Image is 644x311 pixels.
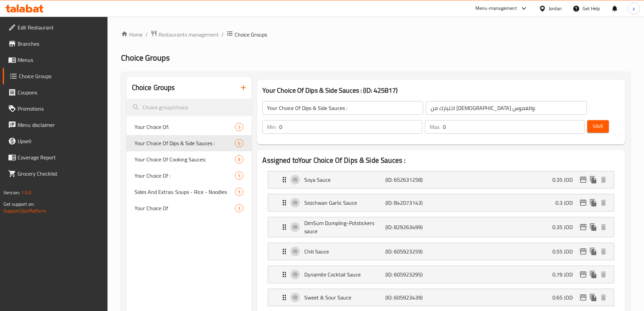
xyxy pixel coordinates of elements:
p: (ID: 605923295) [385,270,439,279]
li: / [221,30,224,39]
button: delete [598,269,609,280]
span: Your Choice Of Dips & Side Sauces : [135,139,235,147]
a: Restaurants management [150,30,219,39]
span: Save [593,122,603,131]
button: duplicate [588,292,598,303]
div: Expand [268,194,614,211]
div: Choices [235,172,243,180]
span: 8 [235,156,243,163]
p: 0.3 JOD [555,199,578,207]
p: Sweet & Sour Sauce [304,293,385,302]
h2: Assigned to Your Choice Of Dips & Side Sauces : [262,155,620,165]
span: Promotions [18,105,102,113]
div: Choices [235,188,243,196]
p: (ID: 829263499) [385,223,439,231]
div: Your Choice Of:3 [126,119,252,135]
h2: Choice Groups [132,83,175,93]
a: Edit Restaurant [3,19,108,36]
button: duplicate [588,198,598,208]
span: Upsell [18,137,102,145]
div: Jordan [549,5,562,12]
button: Save [587,120,609,133]
button: delete [598,198,609,208]
p: 0.65 JOD [552,293,578,302]
span: Branches [18,40,102,48]
span: Grocery Checklist [18,170,102,178]
button: delete [598,222,609,232]
div: Choices [235,155,243,163]
span: Coupons [18,88,102,96]
div: Expand [268,243,614,260]
p: 0.79 JOD [552,270,578,279]
button: duplicate [588,175,598,185]
span: Choice Groups [19,72,102,80]
p: DimSum Dumpling-Potstickers sauce [304,219,385,235]
a: Choice Groups [3,68,108,84]
span: Coverage Report [18,153,102,161]
li: Expand [262,240,620,263]
a: Home [121,30,143,39]
div: Expand [268,217,614,237]
li: Expand [262,191,620,214]
p: Sezchwan Garlic Sauce [304,199,385,207]
span: Choice Groups [121,50,170,65]
p: Max: [430,123,440,131]
span: Your Choice Of Cooking Sauces: [135,155,235,163]
p: Min: [267,123,277,131]
div: Your Choice Of :5 [126,168,252,184]
button: edit [578,246,588,257]
a: Menus [3,52,108,68]
span: Your Choice Of: [135,123,235,131]
div: Sides And Extras: Soups - Rice - Noodles9 [126,184,252,200]
li: Expand [262,286,620,309]
p: (ID: 842073143) [385,199,439,207]
button: duplicate [588,269,598,280]
button: edit [578,292,588,303]
span: Get support on: [3,200,34,208]
div: Your Choice Of3 [126,200,252,216]
span: 5 [235,173,243,179]
span: Version: [3,188,20,197]
button: delete [598,292,609,303]
li: / [145,30,148,39]
div: Choices [235,123,243,131]
a: Coverage Report [3,149,108,165]
button: edit [578,175,588,185]
p: 0.35 JOD [552,176,578,184]
span: 6 [235,140,243,147]
a: Menu disclaimer [3,117,108,133]
button: delete [598,175,609,185]
button: edit [578,198,588,208]
p: Soya Sauce [304,176,385,184]
span: 1.0.0 [21,188,31,197]
button: duplicate [588,246,598,257]
span: Your Choice Of [135,204,235,212]
p: (ID: 652631258) [385,176,439,184]
p: Dynamite Cocktail Sauce [304,270,385,279]
span: a [633,5,635,12]
button: duplicate [588,222,598,232]
span: Edit Restaurant [18,23,102,31]
div: Choices [235,139,243,147]
a: Grocery Checklist [3,165,108,182]
a: Support.OpsPlatform [3,206,46,215]
div: Expand [268,289,614,306]
span: Menus [18,56,102,64]
a: Upsell [3,133,108,149]
span: 3 [235,124,243,130]
button: delete [598,246,609,257]
span: Menu disclaimer [18,121,102,129]
p: (ID: 605923259) [385,247,439,256]
p: 0.55 JOD [552,247,578,256]
span: Restaurants management [159,30,219,39]
p: (ID: 605923439) [385,293,439,302]
span: Your Choice Of : [135,172,235,180]
div: Expand [268,171,614,188]
button: edit [578,222,588,232]
input: search [126,99,252,116]
div: Expand [268,266,614,283]
button: edit [578,269,588,280]
span: Choice Groups [235,30,267,39]
a: Coupons [3,84,108,101]
div: Choices [235,204,243,212]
